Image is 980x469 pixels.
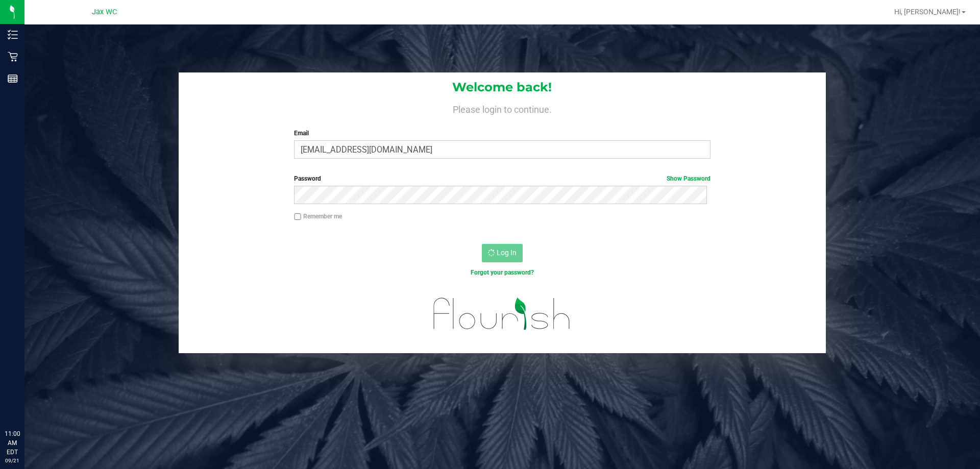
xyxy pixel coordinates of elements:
[8,30,18,40] inline-svg: Inventory
[471,269,534,276] a: Forgot your password?
[482,244,523,262] button: Log In
[421,288,583,340] img: flourish_logo.svg
[8,52,18,62] inline-svg: Retail
[497,249,517,257] span: Log In
[5,457,20,464] p: 09/21
[294,213,301,220] input: Remember me
[294,175,321,182] span: Password
[294,212,342,221] label: Remember me
[92,8,117,16] span: Jax WC
[179,102,826,114] h4: Please login to continue.
[294,129,710,138] label: Email
[8,73,18,84] inline-svg: Reports
[894,8,961,16] span: Hi, [PERSON_NAME]!
[179,81,826,94] h1: Welcome back!
[667,175,710,182] a: Show Password
[5,429,20,457] p: 11:00 AM EDT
